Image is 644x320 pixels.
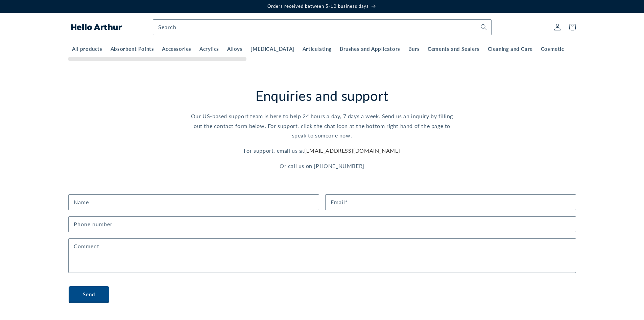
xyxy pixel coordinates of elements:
button: Send [69,286,109,303]
span: All products [72,46,102,52]
img: Hello Arthur logo [71,24,122,30]
a: Acrylics [195,42,223,52]
span: Accessories [162,46,191,52]
span: Cosmetic [541,46,564,52]
p: Orders received between 5-10 business days [7,3,637,9]
span: Cleaning and Care [488,46,533,52]
a: Accessories [158,42,195,52]
a: [EMAIL_ADDRESS][DOMAIN_NAME] [304,147,400,154]
a: Alloys [223,42,247,52]
a: Absorbent Points [106,42,158,52]
h2: Enquiries and support [190,87,454,105]
a: Brushes and Applicators [336,42,404,52]
span: Absorbent Points [111,46,154,52]
p: Or call us on [PHONE_NUMBER] [190,161,454,171]
span: Burs [408,46,420,52]
span: Acrylics [199,46,219,52]
span: Articulating [303,46,332,52]
span: Brushes and Applicators [340,46,400,52]
a: Cleaning and Care [484,42,537,52]
a: Burs [404,42,424,52]
a: Articulating [299,42,336,52]
button: Search [476,20,491,35]
p: For support, email us at [190,146,454,156]
span: Alloys [227,46,243,52]
p: Our US-based support team is here to help 24 hours a day, 7 days a week. Send us an inquiry by fi... [190,111,454,141]
a: Cements and Sealers [424,42,483,52]
span: Cements and Sealers [428,46,479,52]
a: [MEDICAL_DATA] [246,42,298,52]
span: [MEDICAL_DATA] [251,46,294,52]
a: Cosmetic [537,42,568,52]
a: All products [68,42,106,52]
